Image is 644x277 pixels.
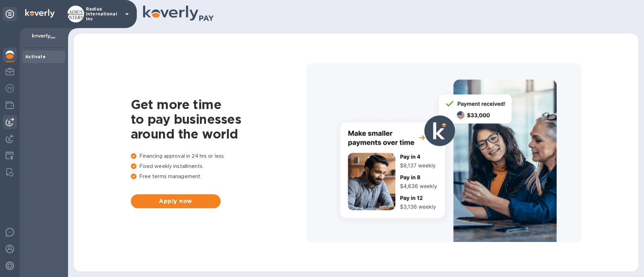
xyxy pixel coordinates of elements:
h1: Get more time to pay businesses around the world [131,97,306,141]
img: Logo [25,9,55,18]
p: Fixed weekly installments. [131,163,306,170]
span: Apply now [136,197,215,205]
img: Credit hub [6,151,14,160]
p: Radius International Inc [86,7,121,21]
button: Apply now [131,194,221,208]
p: Financing approval in 24 hrs or less. [131,153,306,160]
div: Unpin categories [3,7,17,21]
img: Wallets [6,101,14,109]
img: Foreign exchange [6,84,14,93]
b: Activate [25,54,46,59]
p: Free terms management. [131,173,306,180]
img: My Profile [6,67,14,76]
